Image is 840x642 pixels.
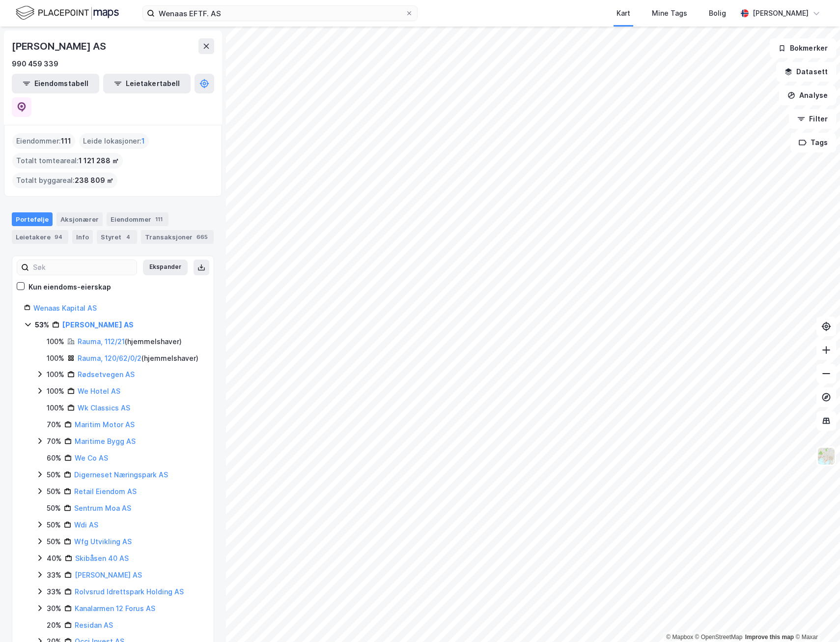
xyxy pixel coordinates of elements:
div: 100% [47,352,64,364]
div: [PERSON_NAME] [753,7,809,19]
a: Retail Eiendom AS [74,487,137,496]
a: We Co AS [75,454,108,462]
div: 50% [47,502,61,514]
div: 60% [47,452,61,464]
div: [PERSON_NAME] AS [12,38,108,54]
div: 100% [47,336,64,348]
div: 990 459 339 [12,58,58,70]
iframe: Chat Widget [791,595,840,642]
div: 20% [47,619,61,631]
img: logo.f888ab2527a4732fd821a326f86c7f29.svg [16,4,119,22]
a: Rauma, 112/21 [78,337,125,346]
a: Wdi AS [74,521,98,529]
a: Maritim Motor AS [75,420,135,429]
div: Totalt byggareal : [12,173,117,188]
a: [PERSON_NAME] AS [62,321,134,329]
img: Z [817,447,836,466]
a: Residan AS [75,621,113,629]
div: Mine Tags [652,7,687,19]
div: Kart [616,7,630,19]
a: Sentrum Moa AS [74,504,131,512]
a: Kanalarmen 12 Forus AS [75,604,155,613]
a: Maritime Bygg AS [75,437,136,445]
div: 33% [47,569,61,581]
button: Ekspander [143,260,188,275]
a: Skibåsen 40 AS [75,554,129,562]
div: 100% [47,369,64,380]
input: Søk [29,260,137,275]
a: OpenStreetMap [695,634,743,641]
button: Filter [789,109,836,129]
div: 53% [35,319,49,331]
span: 1 121 288 ㎡ [79,155,119,167]
button: Tags [790,133,836,152]
a: Digerneset Næringspark AS [74,470,168,479]
span: 111 [61,135,71,147]
div: 50% [47,469,61,481]
a: [PERSON_NAME] AS [75,571,142,579]
div: Eiendommer : [12,133,75,149]
div: Totalt tomteareal : [12,153,123,169]
div: 50% [47,536,61,548]
div: 33% [47,586,61,598]
div: Info [72,230,93,244]
div: 100% [47,385,64,397]
input: Søk på adresse, matrikkel, gårdeiere, leietakere eller personer [155,6,405,21]
a: Wenaas Kapital AS [33,304,97,312]
a: Wk Classics AS [78,404,130,412]
a: Rolvsrud Idrettspark Holding AS [75,587,184,596]
button: Leietakertabell [103,74,191,93]
div: Portefølje [12,212,53,226]
div: Bolig [709,7,726,19]
div: 40% [47,553,62,564]
a: Wfg Utvikling AS [74,537,132,546]
div: 665 [195,232,210,242]
div: Aksjonærer [56,212,103,226]
div: 100% [47,402,64,414]
div: Leietakere [12,230,68,244]
div: 94 [53,232,64,242]
div: ( hjemmelshaver ) [78,336,182,348]
div: 50% [47,486,61,497]
button: Bokmerker [770,38,836,58]
div: Styret [97,230,137,244]
div: 70% [47,436,61,447]
button: Eiendomstabell [12,74,99,93]
a: Mapbox [666,634,693,641]
div: 50% [47,519,61,531]
button: Datasett [776,62,836,82]
div: Transaksjoner [141,230,214,244]
a: Improve this map [745,634,794,641]
a: Rødsetvegen AS [78,370,135,379]
div: 30% [47,603,61,614]
span: 1 [141,135,145,147]
div: ( hjemmelshaver ) [78,352,198,364]
a: We Hotel AS [78,387,120,395]
div: 70% [47,419,61,431]
div: Leide lokasjoner : [79,133,149,149]
span: 238 809 ㎡ [75,175,113,186]
a: Rauma, 120/62/0/2 [78,354,141,362]
div: 111 [153,214,165,224]
div: Kun eiendoms-eierskap [28,281,111,293]
button: Analyse [779,86,836,105]
div: Eiendommer [107,212,168,226]
div: 4 [123,232,133,242]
